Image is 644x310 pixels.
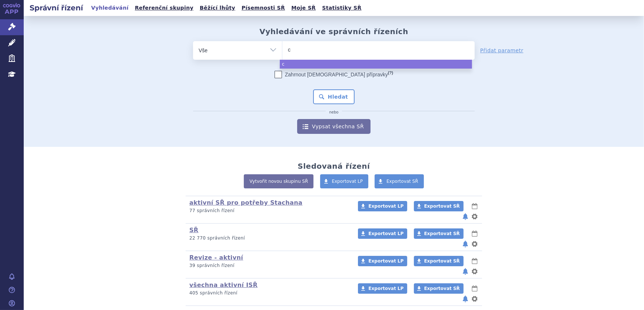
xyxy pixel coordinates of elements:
h2: Vyhledávání ve správních řízeních [259,27,408,36]
button: nastavení [471,212,478,221]
a: Revize - aktivní [189,254,243,261]
a: SŘ [189,227,199,234]
a: Exportovat LP [320,174,369,188]
a: Exportovat SŘ [375,174,424,188]
a: všechna aktivní ISŘ [189,281,258,288]
h2: Sledovaná řízení [298,162,370,171]
a: Referenční skupiny [133,3,196,13]
label: Zahrnout [DEMOGRAPHIC_DATA] přípravky [275,71,393,78]
p: 405 správních řízení [189,290,348,296]
button: notifikace [462,267,469,276]
button: nastavení [471,240,478,248]
span: Exportovat LP [368,204,404,209]
a: Exportovat SŘ [414,201,464,211]
button: lhůty [471,229,478,238]
a: Vyhledávání [89,3,131,13]
button: Hledat [313,89,355,104]
button: lhůty [471,257,478,266]
a: Vypsat všechna SŘ [297,119,371,134]
a: Exportovat SŘ [414,283,464,294]
h2: Správní řízení [24,3,89,13]
button: lhůty [471,284,478,293]
span: Exportovat LP [332,179,363,184]
a: Písemnosti SŘ [239,3,287,13]
a: Exportovat LP [358,201,407,211]
span: Exportovat LP [368,231,404,236]
p: 22 770 správních řízení [189,235,348,241]
span: Exportovat SŘ [424,204,460,209]
a: Vytvořit novou skupinu SŘ [244,174,313,188]
span: Exportovat LP [368,258,404,264]
a: Exportovat SŘ [414,228,464,239]
a: Moje SŘ [289,3,318,13]
a: Přidat parametr [480,47,524,54]
li: c [280,60,472,69]
p: 39 správních řízení [189,263,348,269]
a: Exportovat LP [358,283,407,294]
button: notifikace [462,294,469,303]
p: 77 správních řízení [189,208,348,214]
a: aktivní SŘ pro potřeby Stachana [189,199,302,206]
a: Exportovat LP [358,228,407,239]
span: Exportovat SŘ [424,231,460,236]
button: nastavení [471,294,478,303]
a: Exportovat LP [358,256,407,266]
span: Exportovat SŘ [424,258,460,264]
button: lhůty [471,202,478,211]
button: notifikace [462,212,469,221]
button: nastavení [471,267,478,276]
a: Běžící lhůty [197,3,238,13]
button: notifikace [462,240,469,248]
abbr: (?) [388,70,393,75]
i: nebo [326,110,342,115]
span: Exportovat LP [368,286,404,291]
span: Exportovat SŘ [424,286,460,291]
a: Exportovat SŘ [414,256,464,266]
span: Exportovat SŘ [386,179,418,184]
a: Statistiky SŘ [320,3,364,13]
